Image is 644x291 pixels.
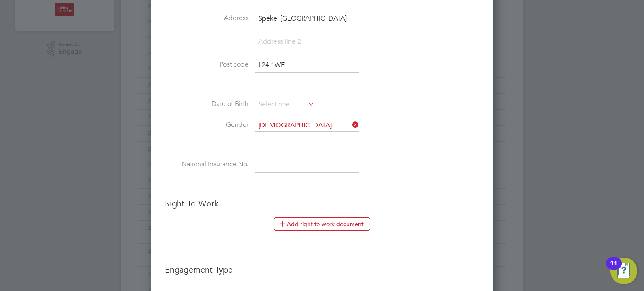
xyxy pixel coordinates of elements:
input: Address line 1 [255,11,359,26]
label: Post code [165,60,249,69]
label: Date of Birth [165,100,249,108]
input: Address line 2 [255,34,359,49]
button: Open Resource Center, 11 new notifications [610,258,637,284]
label: National Insurance No. [165,160,249,169]
input: Select one [255,98,315,111]
input: Select one [255,119,359,132]
button: Add right to work document [274,217,370,231]
label: Gender [165,121,249,129]
div: 11 [610,263,618,274]
h3: Right To Work [165,198,479,209]
label: Address [165,14,249,23]
h3: Engagement Type [165,256,479,275]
